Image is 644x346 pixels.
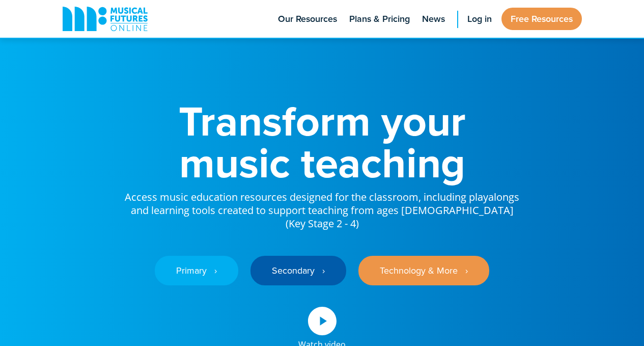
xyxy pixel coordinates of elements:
span: Log in [467,12,492,26]
h1: Transform your music teaching [124,100,521,183]
span: News [422,12,445,26]
span: Plans & Pricing [349,12,410,26]
span: Our Resources [278,12,337,26]
p: Access music education resources designed for the classroom, including playalongs and learning to... [124,183,521,230]
a: Technology & More ‎‏‏‎ ‎ › [358,256,489,285]
a: Primary ‎‏‏‎ ‎ › [155,256,238,285]
a: Free Resources [501,8,582,30]
a: Secondary ‎‏‏‎ ‎ › [250,256,346,285]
